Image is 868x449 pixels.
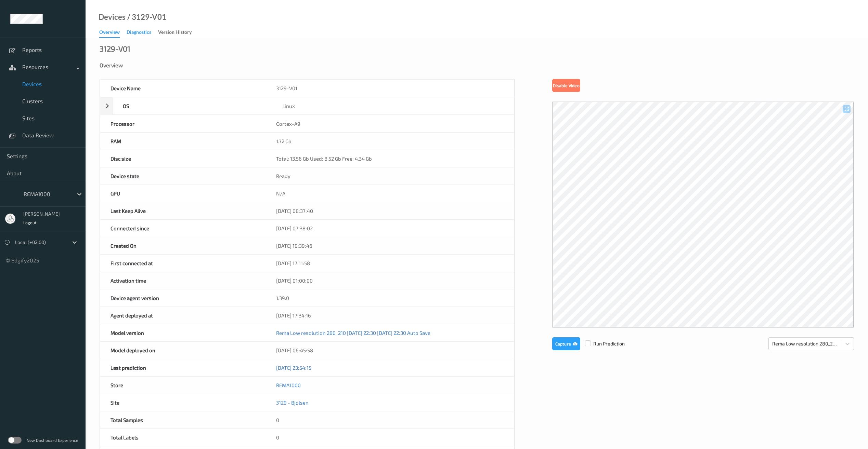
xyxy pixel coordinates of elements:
[127,28,158,37] a: Diagnostics
[100,411,266,428] div: Total Samples
[266,255,514,272] div: [DATE] 17:11:58
[100,45,130,52] div: 3129-V01
[100,324,266,341] div: Model version
[266,411,514,428] div: 0
[266,289,514,307] div: 1.39.0
[266,220,514,237] div: [DATE] 07:38:02
[99,29,120,38] div: Overview
[266,429,514,446] div: 0
[266,80,514,97] div: 3129-V01
[158,28,198,37] a: Version History
[113,97,273,114] div: OS
[100,150,266,167] div: Disc size
[100,237,266,254] div: Created On
[126,14,166,21] div: / 3129-V01
[100,272,266,289] div: Activation time
[266,342,514,359] div: [DATE] 06:45:58
[266,185,514,202] div: N/A
[266,307,514,324] div: [DATE] 17:34:16
[100,342,266,359] div: Model deployed on
[100,307,266,324] div: Agent deployed at
[100,97,514,115] div: OSlinux
[276,399,309,406] a: 3129 - Bjølsen
[100,133,266,150] div: RAM
[266,272,514,289] div: [DATE] 01:00:00
[580,340,625,347] span: Run Prediction
[100,202,266,219] div: Last Keep Alive
[127,29,151,37] div: Diagnostics
[266,150,514,167] div: Total: 13.56 Gb Used: 8.52 Gb Free: 4.34 Gb
[276,382,301,388] a: REMA1000
[276,365,311,371] a: [DATE] 23:54:15
[100,394,266,411] div: Site
[100,115,266,132] div: Processor
[552,79,580,92] button: Disable Video
[100,167,266,185] div: Device state
[100,289,266,307] div: Device agent version
[100,359,266,376] div: Last prediction
[99,28,127,38] a: Overview
[100,255,266,272] div: First connected at
[100,220,266,237] div: Connected since
[266,167,514,185] div: Ready
[552,337,580,350] button: Capture
[266,133,514,150] div: 1.72 Gb
[158,29,192,37] div: Version History
[266,237,514,254] div: [DATE] 10:39:46
[100,80,266,97] div: Device Name
[266,115,514,132] div: Cortex-A9
[276,330,430,336] a: Rema Low resolution 280_210 [DATE] 22:30 [DATE] 22:30 Auto Save
[273,97,514,114] div: linux
[100,377,266,394] div: Store
[99,14,126,21] a: Devices
[100,185,266,202] div: GPU
[100,429,266,446] div: Total Labels
[266,202,514,219] div: [DATE] 08:37:40
[100,62,854,69] div: Overview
